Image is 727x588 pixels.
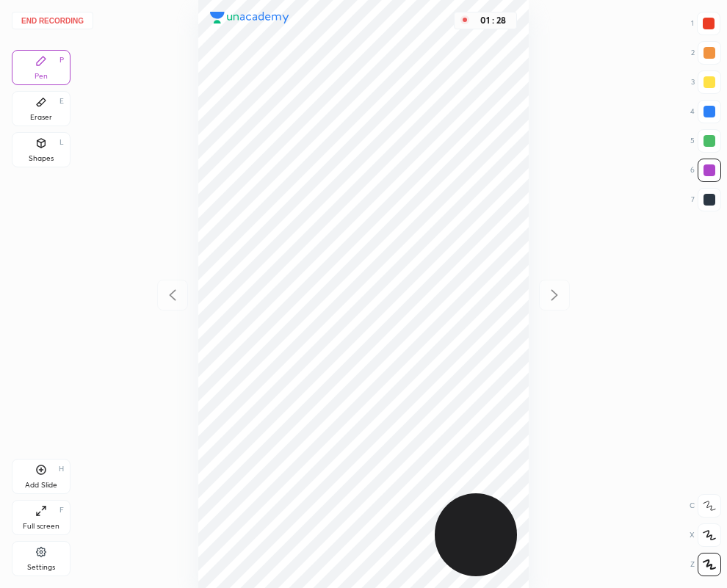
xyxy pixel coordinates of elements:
[25,482,57,489] div: Add Slide
[59,139,64,146] div: L
[29,155,54,162] div: Shapes
[23,523,59,530] div: Full screen
[691,41,721,65] div: 2
[59,98,64,105] div: E
[691,12,720,35] div: 1
[35,73,48,80] div: Pen
[690,159,721,182] div: 6
[210,12,289,23] img: logo.38c385cc.svg
[27,564,55,571] div: Settings
[690,494,721,518] div: C
[690,100,721,123] div: 4
[59,465,64,473] div: H
[59,507,64,514] div: F
[12,12,93,29] button: End recording
[690,129,721,153] div: 5
[691,188,721,211] div: 7
[59,57,64,64] div: P
[30,114,52,121] div: Eraser
[690,523,721,547] div: X
[690,553,721,576] div: Z
[475,15,510,26] div: 01 : 28
[691,70,721,94] div: 3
